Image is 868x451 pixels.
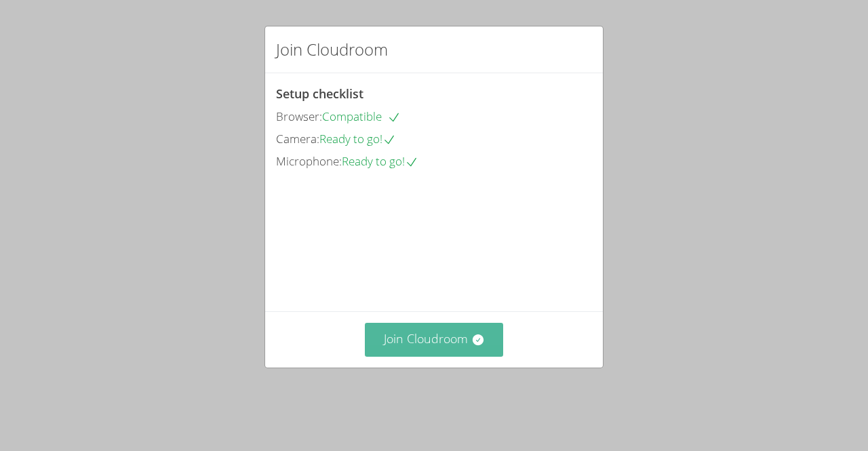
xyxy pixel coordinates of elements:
button: Join Cloudroom [365,323,504,356]
h2: Join Cloudroom [276,37,388,62]
span: Setup checklist [276,85,363,102]
span: Ready to go! [319,131,396,146]
span: Compatible [322,109,401,124]
span: Ready to go! [342,153,418,169]
span: Microphone: [276,153,342,169]
span: Camera: [276,131,319,146]
span: Browser: [276,109,322,124]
